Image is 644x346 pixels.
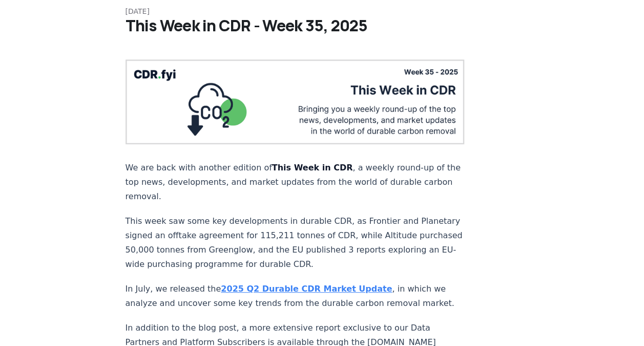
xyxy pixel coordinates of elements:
a: 2025 Q2 Durable CDR Market Update [221,284,392,294]
p: In July, we released the , in which we analyze and uncover some key trends from the durable carbo... [126,282,465,311]
p: [DATE] [126,6,519,16]
img: blog post image [126,60,465,144]
p: This week saw some key developments in durable CDR, as Frontier and Planetary signed an offtake a... [126,214,465,272]
strong: This Week in CDR [272,163,353,172]
p: We are back with another edition of , a weekly round-up of the top news, developments, and market... [126,161,465,204]
h1: This Week in CDR - Week 35, 2025 [126,16,519,35]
